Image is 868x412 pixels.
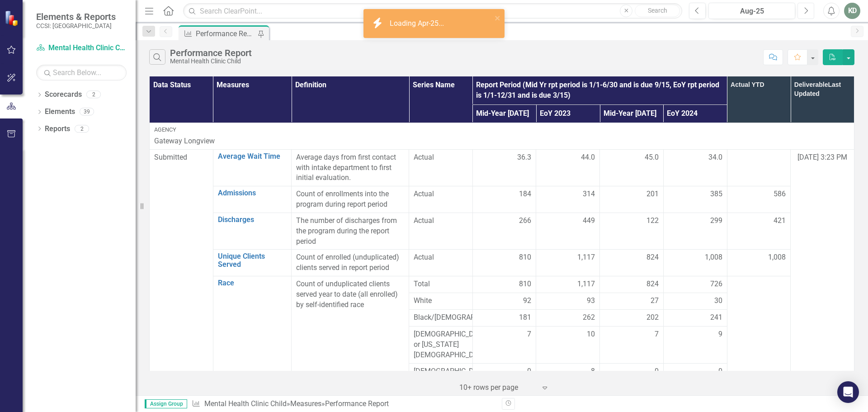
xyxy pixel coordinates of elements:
td: Double-Click to Edit [536,293,600,310]
span: 824 [646,252,659,263]
span: 385 [710,189,722,199]
td: Double-Click to Edit [663,213,727,250]
div: Performance Report [325,399,389,408]
a: Reports [45,124,70,134]
span: 421 [774,216,786,225]
span: 122 [646,216,659,226]
a: Unique Clients Served [218,252,287,268]
span: 27 [651,296,659,306]
td: Double-Click to Edit [600,213,664,250]
span: 9 [718,329,722,340]
input: Search Below... [36,65,127,81]
td: Double-Click to Edit [663,250,727,276]
span: 30 [714,296,722,306]
td: Double-Click to Edit [536,149,600,186]
span: 92 [523,296,531,306]
span: Actual [414,216,468,226]
div: » » [192,399,495,409]
div: [DATE] 3:23 PM [795,152,849,163]
td: Double-Click to Edit [472,310,536,327]
span: 36.3 [517,152,531,163]
span: 810 [519,279,531,289]
td: Double-Click to Edit [536,310,600,327]
td: Double-Click to Edit [536,363,600,380]
td: Double-Click to Edit [600,363,664,380]
span: Actual [414,152,468,163]
td: Double-Click to Edit [472,250,536,276]
p: Count of enrolled (unduplicated) clients served in report period [296,252,404,273]
span: 8 [591,366,595,377]
td: Double-Click to Edit [536,250,600,276]
td: Double-Click to Edit Right Click for Context Menu [213,149,291,186]
div: Open Intercom Messenger [837,381,859,403]
div: Performance Report [196,28,255,39]
img: ClearPoint Strategy [5,10,20,26]
span: Actual [414,252,468,263]
span: Assign Group [145,399,187,408]
p: Count of unduplicated clients served year to date (all enrolled) by self-identified race [296,279,404,310]
span: 726 [710,279,722,289]
span: 93 [587,296,595,306]
span: [DEMOGRAPHIC_DATA] or [US_STATE][DEMOGRAPHIC_DATA] [414,329,468,360]
span: 184 [519,189,531,199]
td: Double-Click to Edit [472,363,536,380]
a: Elements [45,107,75,117]
td: Double-Click to Edit [663,327,727,364]
span: 0 [655,366,659,377]
span: 7 [655,329,659,340]
td: Double-Click to Edit [600,186,664,213]
span: 45.0 [645,152,659,163]
td: Double-Click to Edit [600,149,664,186]
span: 1,117 [577,279,595,289]
button: Aug-25 [708,3,795,19]
div: Average days from first contact with intake department to first initial evaluation. [296,152,404,184]
span: Elements & Reports [36,11,116,22]
td: Double-Click to Edit [472,186,536,213]
span: 10 [587,329,595,340]
span: 299 [710,216,722,226]
td: Double-Click to Edit Right Click for Context Menu [213,250,291,276]
td: Double-Click to Edit [663,293,727,310]
span: [DEMOGRAPHIC_DATA] [414,366,468,377]
span: 7 [527,329,531,340]
span: 0 [527,366,531,377]
td: Double-Click to Edit [600,310,664,327]
span: Gateway Longview [154,137,215,145]
span: 266 [519,216,531,226]
small: CCSI: [GEOGRAPHIC_DATA] [36,22,116,29]
span: Total [414,279,468,289]
td: Double-Click to Edit [472,149,536,186]
button: close [495,13,501,23]
span: 0 [718,366,722,377]
span: Submitted [154,153,187,161]
a: Admissions [218,189,287,197]
td: Double-Click to Edit [663,310,727,327]
td: Double-Click to Edit [472,213,536,250]
span: Search [648,7,667,14]
a: Average Wait Time [218,152,287,161]
span: 824 [646,279,659,289]
span: 1,117 [577,252,595,263]
td: Double-Click to Edit [536,327,600,364]
span: 262 [583,313,595,323]
a: Mental Health Clinic Child [204,399,287,408]
span: 181 [519,313,531,323]
span: 1,008 [705,252,722,263]
div: Performance Report [170,48,252,58]
td: Double-Click to Edit Right Click for Context Menu [213,186,291,213]
div: Loading Apr-25... [390,19,446,29]
div: The number of discharges from the program during the report period [296,216,404,247]
a: Measures [290,399,321,408]
button: Search [635,5,680,17]
span: 34.0 [708,152,722,163]
td: Double-Click to Edit [600,250,664,276]
a: Mental Health Clinic Child [36,43,127,53]
span: 201 [646,189,659,199]
td: Double-Click to Edit [663,363,727,380]
span: 810 [519,252,531,263]
td: Double-Click to Edit [600,327,664,364]
td: Double-Click to Edit Right Click for Context Menu [213,213,291,250]
div: Aug-25 [712,6,792,17]
a: Scorecards [45,90,82,100]
a: Race [218,279,287,287]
